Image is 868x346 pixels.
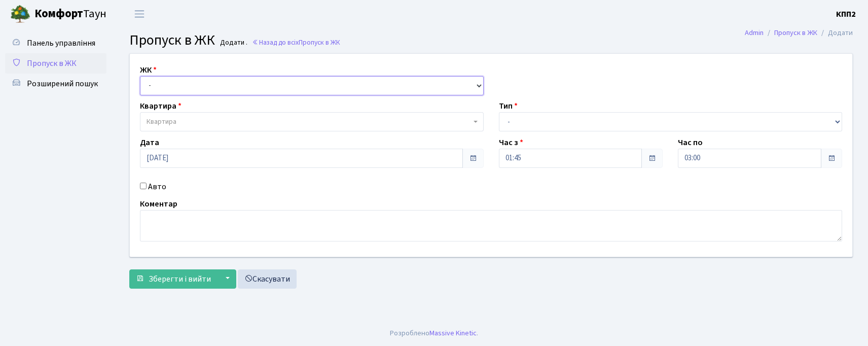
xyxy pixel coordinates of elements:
label: Дата [140,136,159,149]
b: КПП2 [836,9,856,20]
span: Квартира [147,117,176,127]
nav: breadcrumb [730,22,868,44]
a: Назад до всіхПропуск в ЖК [252,38,340,47]
a: Пропуск в ЖК [5,53,106,74]
span: Зберегти і вийти [149,273,211,285]
label: Час по [678,136,703,149]
a: Панель управління [5,33,106,53]
label: Авто [148,181,166,193]
a: Admin [745,27,764,38]
small: Додати . [218,39,247,47]
label: ЖК [140,64,157,76]
a: Massive Kinetic [429,328,477,338]
span: Пропуск в ЖК [129,30,215,50]
img: logo.png [10,4,30,24]
label: Коментар [140,198,177,210]
a: КПП2 [836,8,856,20]
div: Розроблено . [390,328,478,339]
a: Скасувати [238,269,297,289]
span: Панель управління [27,38,95,49]
label: Тип [499,100,518,112]
b: Комфорт [34,6,83,22]
button: Переключити навігацію [127,6,152,22]
span: Розширений пошук [27,78,98,89]
span: Пропуск в ЖК [299,38,340,47]
a: Розширений пошук [5,74,106,94]
label: Час з [499,136,523,149]
button: Зберегти і вийти [129,269,218,289]
label: Квартира [140,100,182,112]
a: Пропуск в ЖК [774,27,817,38]
span: Пропуск в ЖК [27,58,77,69]
li: Додати [817,27,853,39]
span: Таун [34,6,106,23]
